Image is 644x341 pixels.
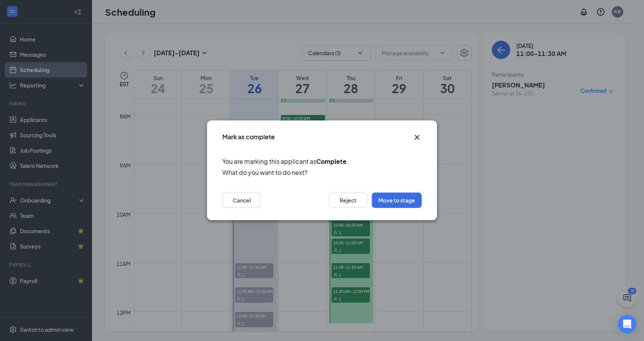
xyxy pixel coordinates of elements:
[329,193,367,208] button: Reject
[618,315,636,333] div: Open Intercom Messenger
[412,133,422,142] button: Close
[222,193,261,208] button: Cancel
[372,193,422,208] button: Move to stage
[222,156,422,166] span: You are marking this applicant as .
[222,133,275,141] h3: Mark as complete
[316,157,347,165] b: Complete
[222,168,422,178] span: What do you want to do next?
[412,133,422,142] svg: Cross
